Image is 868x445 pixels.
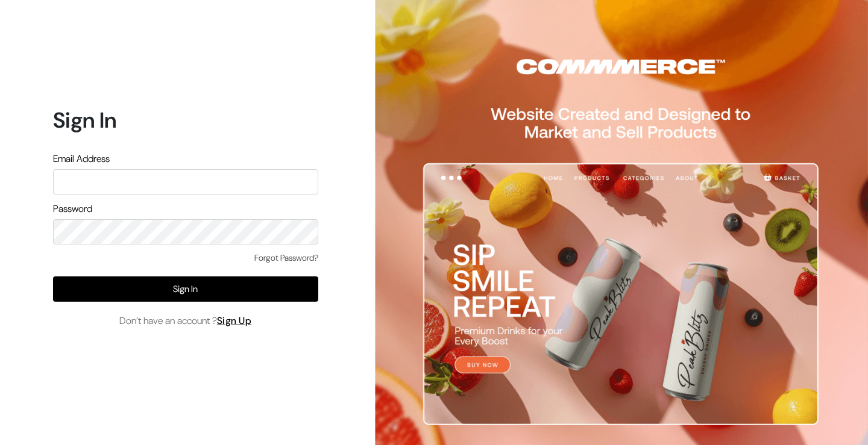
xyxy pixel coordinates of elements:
[119,314,252,328] span: Don’t have an account ?
[53,276,318,302] button: Sign In
[217,314,252,327] a: Sign Up
[53,152,110,166] label: Email Address
[53,202,92,216] label: Password
[53,107,318,133] h1: Sign In
[254,252,318,264] a: Forgot Password?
